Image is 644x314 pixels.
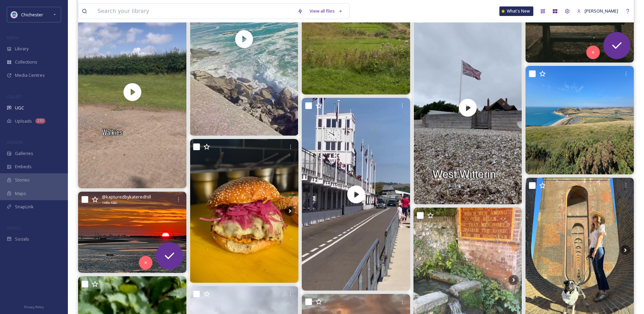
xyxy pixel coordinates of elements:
[15,72,45,78] span: Media Centres
[78,192,186,273] img: Sunset on East Wittering beach looking towards Portsmouth. You can even see the Spinnaker Tower! ...
[15,177,30,183] span: Stories
[15,204,34,210] span: SnapLink
[7,35,19,40] span: MEDIA
[102,194,151,200] span: @ kapturedbykateredhill
[526,66,634,174] img: Cuckmere Haven & Seaford Head, from The Severn Sisters, East Sussex #cuckmerehaven #sevensisters ...
[15,236,29,242] span: Socials
[7,225,20,230] span: SOCIALS
[190,139,298,283] img: This Friday… podgerscatering are BACK!🍔 From 4pm to 8pm, they will be serving up delicious burger...
[15,105,24,111] span: UGC
[35,118,45,124] div: 233
[94,4,294,19] input: Search your library
[15,118,32,124] span: Uploads
[21,12,43,18] span: Chichester
[24,305,44,309] span: Privacy Policy
[7,140,22,145] span: WIDGETS
[15,59,37,65] span: Collections
[302,98,410,291] video: #ukminis #classicminis #goodwoodmembersmeeting #goodwoodrevival #goodwood #classiccars #minicar #...
[11,11,18,18] img: Logo_of_Chichester_District_Council.png
[15,163,32,170] span: Embeds
[7,94,21,99] span: COLLECT
[302,98,410,291] img: thumbnail
[15,46,29,52] span: Library
[24,302,44,311] a: Privacy Policy
[585,8,618,14] span: [PERSON_NAME]
[499,6,533,16] a: What's New
[413,12,522,204] img: thumbnail
[573,4,622,18] a: [PERSON_NAME]
[15,190,26,197] span: Maps
[102,200,117,205] span: 1440 x 1080
[15,150,33,157] span: Galleries
[306,4,346,18] a: View all files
